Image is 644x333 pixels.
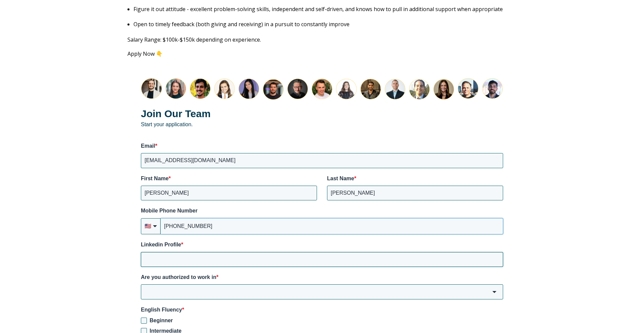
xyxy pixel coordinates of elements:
p: Salary Range: $100k-$150k depending on experience. [127,36,517,43]
span: First Name [141,176,169,181]
input: Beginner [141,318,147,324]
span: Beginner [150,318,173,323]
span: Email [141,143,155,149]
img: Join the Lean Layer team [141,78,503,100]
span: Mobile Phone Number [141,208,198,213]
strong: Join Our Team [141,108,211,119]
span: Last Name [327,176,354,181]
p: Open to timely feedback (both giving and receiving) in a pursuit to constantly improve [133,20,517,28]
span: flag [145,223,151,230]
p: Figure it out attitude - excellent problem-solving skills, independent and self-driven, and knows... [133,5,517,13]
span: Linkedin Profile [141,242,181,247]
p: Apply Now 👇 [127,51,517,57]
span: English Fluency [141,307,182,313]
span: Are you authorized to work in [141,274,216,280]
p: Start your application. [141,107,503,128]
